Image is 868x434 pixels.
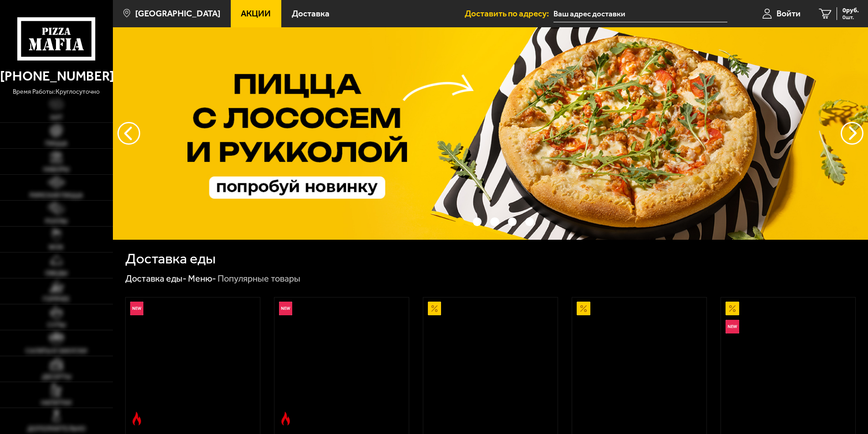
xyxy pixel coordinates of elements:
[572,298,706,430] a: АкционныйПепперони 25 см (толстое с сыром)
[45,141,67,147] span: Пицца
[841,122,863,145] button: предыдущий
[126,298,260,430] a: НовинкаОстрое блюдоРимская с креветками
[525,217,534,226] button: точки переключения
[777,9,801,18] span: Войти
[49,244,64,251] span: WOK
[135,9,220,18] span: [GEOGRAPHIC_DATA]
[274,298,409,430] a: НовинкаОстрое блюдоРимская с мясным ассорти
[45,218,67,225] span: Роллы
[292,9,330,18] span: Доставка
[279,412,293,425] img: Острое блюдо
[456,217,464,226] button: точки переключения
[218,273,300,285] div: Популярные товары
[188,273,216,284] a: Меню-
[843,7,859,14] span: 0 руб.
[27,426,86,432] span: Дополнительно
[45,270,67,277] span: Обеды
[125,273,187,284] a: Доставка еды-
[473,217,482,226] button: точки переключения
[428,302,442,315] img: Акционный
[130,412,144,425] img: Острое блюдо
[577,302,590,315] img: Акционный
[25,348,87,354] span: Салаты и закуски
[553,5,727,22] input: Ваш адрес доставки
[726,320,739,333] img: Новинка
[41,400,71,406] span: Напитки
[843,15,859,20] span: 0 шт.
[47,322,66,328] span: Супы
[423,298,558,430] a: АкционныйАль-Шам 25 см (тонкое тесто)
[43,296,70,303] span: Горячее
[50,115,63,121] span: Хит
[721,298,855,430] a: АкционныйНовинкаВсё включено
[30,192,83,199] span: Римская пицца
[241,9,271,18] span: Акции
[490,217,499,226] button: точки переключения
[117,122,140,145] button: следующий
[726,302,739,315] img: Акционный
[125,252,216,266] h1: Доставка еды
[508,217,517,226] button: точки переключения
[42,374,71,380] span: Десерты
[130,302,144,315] img: Новинка
[279,302,293,315] img: Новинка
[465,9,553,18] span: Доставить по адресу:
[43,167,69,173] span: Наборы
